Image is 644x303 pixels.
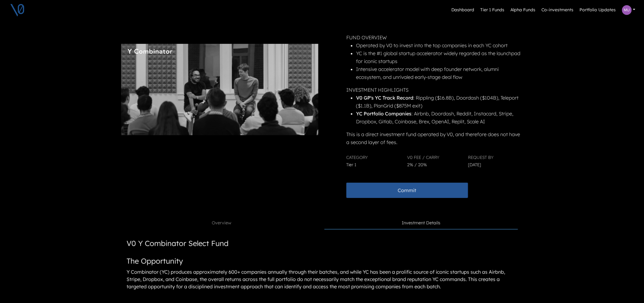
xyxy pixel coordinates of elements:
span: The Opportunity [127,256,183,266]
strong: V0 GP's YC Track Record [356,95,413,101]
p: FUND OVERVIEW [346,33,522,41]
li: Intensive accelerator model with deep founder network, alumni ecosystem, and unrivaled early-stag... [356,65,522,81]
span: V0 Y Combinator Select Fund [127,239,229,248]
p: This is a direct investment fund operated by V0, and therefore does not have a second layer of fees. [346,130,522,146]
span: V0 Fee / Carry [407,155,439,160]
a: Portfolio Updates [577,4,618,16]
img: V0 logo [10,2,25,18]
a: Co-investments [539,4,576,16]
div: Y Combinator (YC) produces approximately 600+ companies annually through their batches, and while... [126,267,518,291]
strong: YC Portfolio Companies [356,111,411,117]
button: Commit [346,183,468,198]
li: YC is the #1 global startup accelerator widely regarded as the launchpad for iconic startups [356,49,522,65]
img: Profile [622,5,632,15]
a: Alpha Funds [508,4,538,16]
a: Tier 1 Funds [478,4,507,16]
li: : Airbnb, Doordash, Reddit, Instacard, Stripe, Dropbox, Gitlab, Coinbase, Brex, OpenAI, Replit, S... [356,110,522,125]
a: Dashboard [449,4,477,16]
span: Category [346,155,368,160]
span: Tier 1 [346,162,356,167]
span: Request By [468,155,494,160]
li: Operated by V0 to invest into the top companies in each YC cohort [356,41,522,49]
span: Investment Details [402,220,441,227]
p: INVESTMENT HIGHLIGHTS [346,86,522,94]
img: Fund Logo [127,49,173,55]
span: 2% / 20% [407,162,427,167]
li: : Rippling ($16.8B), Doordash ($104B), Teleport ($1.1B), PlanGrid ($875M exit) [356,94,522,110]
span: [DATE] [468,162,481,167]
img: yc.png [121,44,318,135]
span: Overview [212,220,231,227]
